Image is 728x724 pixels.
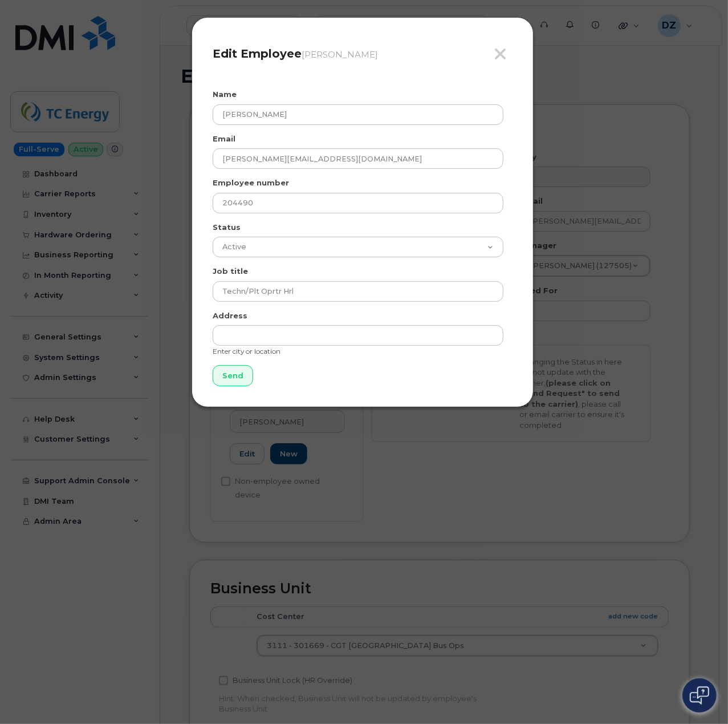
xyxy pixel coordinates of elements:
[213,134,235,144] label: Email
[213,310,247,321] label: Address
[213,47,513,60] h4: Edit Employee
[690,686,709,705] img: Open chat
[213,89,237,100] label: Name
[213,347,280,355] small: Enter city or location
[213,365,253,386] input: Send
[213,266,248,277] label: Job title
[213,222,241,233] label: Status
[302,49,378,60] small: [PERSON_NAME]
[213,177,289,188] label: Employee number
